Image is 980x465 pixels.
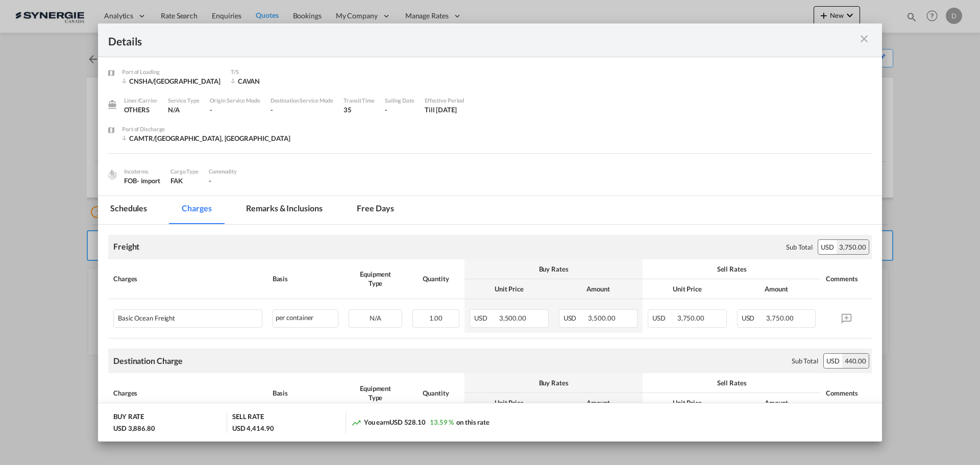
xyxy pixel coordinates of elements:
div: Basis [273,274,339,283]
th: Amount [554,279,643,299]
md-icon: icon-close m-3 fg-AAA8AD cursor [858,33,870,45]
th: Unit Price [464,279,554,299]
div: CNSHA/Shanghai [122,77,220,86]
div: Basis [273,388,339,398]
div: Destination Charge [113,355,183,366]
div: Freight [113,241,139,252]
th: Amount [732,279,821,299]
div: T/S [231,67,312,77]
div: Sailing Date [385,96,414,105]
div: FAK [170,176,199,185]
span: 13.59 % [430,418,454,426]
div: - [271,105,334,114]
div: Details [108,34,795,46]
div: USD [818,240,837,254]
span: USD [563,314,587,322]
th: Unit Price [643,279,732,299]
div: Port of Loading [122,67,220,77]
div: Sub Total [792,356,818,365]
span: 1.00 [429,314,443,322]
div: - [210,105,260,114]
span: 3,750.00 [677,314,704,322]
div: Origin Service Mode [210,96,260,105]
span: USD [742,314,765,322]
div: Liner/Carrier [124,96,158,105]
div: Incoterms [124,167,160,176]
div: SELL RATE [232,412,264,424]
div: Destination Service Mode [271,96,334,105]
th: Comments [821,373,872,413]
div: per container [273,309,339,328]
div: CAMTR/Montreal, QC [122,134,290,143]
th: Comments [821,259,872,299]
md-pagination-wrapper: Use the left and right arrow keys to navigate between tabs [98,196,416,224]
div: You earn on this rate [351,418,489,428]
div: Charges [113,388,262,398]
div: 3,750.00 [837,240,869,254]
div: Service Type [168,96,200,105]
div: USD 3,886.80 [113,424,155,433]
div: Equipment Type [349,270,402,288]
div: Charges [113,274,262,283]
div: Port of Discharge [122,125,290,134]
img: cargo.png [107,169,118,180]
span: - [209,177,211,185]
div: OTHERS [124,105,158,114]
th: Amount [554,393,643,413]
div: 35 [344,105,375,114]
div: Effective Period [425,96,464,105]
div: Quantity [412,274,459,283]
div: FOB [124,176,160,185]
div: Sub Total [786,242,813,252]
span: 3,750.00 [766,314,793,322]
div: - [385,105,414,114]
div: USD 4,414.90 [232,424,274,433]
md-icon: icon-trending-up [351,418,361,428]
th: Unit Price [643,393,732,413]
md-tab-item: Remarks & Inclusions [234,196,334,224]
span: 3,500.00 [588,314,615,322]
div: USD [824,354,842,368]
div: Buy Rates [470,378,638,387]
div: Equipment Type [349,384,402,402]
div: Transit Time [344,96,375,105]
span: USD [652,314,676,322]
th: Amount [732,393,821,413]
div: Sell Rates [648,378,816,387]
span: 3,500.00 [499,314,526,322]
span: USD [474,314,498,322]
md-dialog: Port of Loading ... [98,23,882,442]
div: CAVAN [231,77,312,86]
div: 440.00 [842,354,869,368]
div: BUY RATE [113,412,144,424]
span: USD 528.10 [389,418,426,426]
div: Buy Rates [470,264,638,274]
div: - import [137,176,160,185]
div: Sell Rates [648,264,816,274]
span: N/A [370,314,381,322]
md-tab-item: Charges [169,196,224,224]
div: Till 14 Sep 2025 [425,105,457,114]
span: N/A [168,106,180,114]
div: Quantity [412,388,459,398]
md-tab-item: Free days [345,196,406,224]
md-tab-item: Schedules [98,196,159,224]
div: Commodity [209,167,237,176]
div: Basic Ocean Freight [118,310,223,322]
th: Unit Price [464,393,554,413]
div: Cargo Type [170,167,199,176]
